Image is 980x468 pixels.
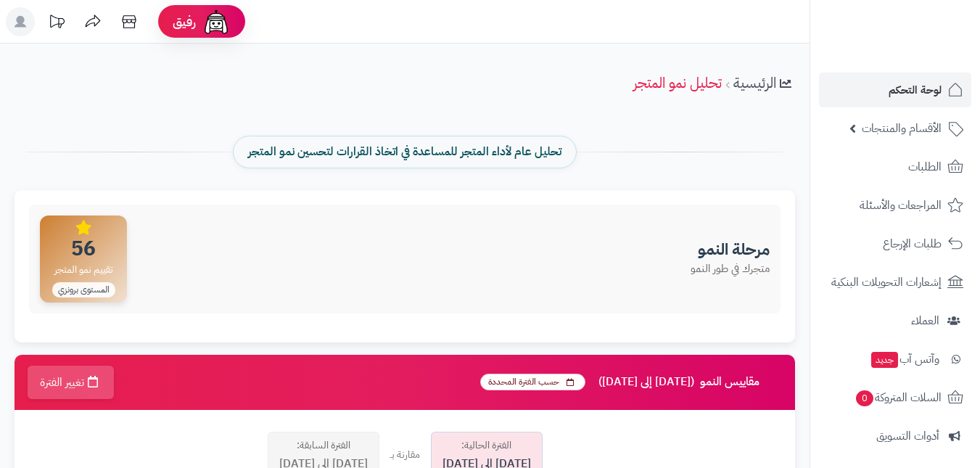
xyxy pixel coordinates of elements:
[819,226,971,261] a: طلبات الإرجاع
[908,157,942,177] span: الطلبات
[297,438,350,453] span: الفترة السابقة:
[860,195,942,215] span: المراجعات والأسئلة
[733,72,776,94] a: الرئيسية
[691,261,770,276] p: متجرك في طور النمو
[390,448,420,462] div: مقارنة بـ
[856,390,873,406] span: 0
[819,303,971,338] a: العملاء
[889,80,942,100] span: لوحة التحكم
[876,426,939,446] span: أدوات التسويق
[633,72,722,94] a: تحليل نمو المتجر
[911,311,939,331] span: العملاء
[50,239,118,259] span: 56
[831,272,942,292] span: إشعارات التحويلات البنكية
[38,7,75,40] a: تحديثات المنصة
[819,73,971,107] a: لوحة التحكم
[819,342,971,377] a: وآتس آبجديد
[480,374,585,390] span: حسب الفترة المحددة
[691,241,770,258] h3: مرحلة النمو
[883,234,942,254] span: طلبات الإرجاع
[819,419,971,453] a: أدوات التسويق
[819,265,971,300] a: إشعارات التحويلات البنكية
[248,144,561,160] span: تحليل عام لأداء المتجر للمساعدة في اتخاذ القرارات لتحسين نمو المتجر
[50,262,118,278] span: تقييم نمو المتجر
[480,374,784,390] h3: مقاييس النمو
[870,349,939,369] span: وآتس آب
[202,7,231,36] img: ai-face.png
[461,438,511,453] span: الفترة الحالية:
[598,376,694,389] span: ([DATE] إلى [DATE])
[819,188,971,223] a: المراجعات والأسئلة
[871,352,898,368] span: جديد
[862,118,942,139] span: الأقسام والمنتجات
[173,13,196,30] span: رفيق
[819,149,971,184] a: الطلبات
[855,387,942,408] span: السلات المتروكة
[819,380,971,415] a: السلات المتروكة0
[52,282,115,297] span: المستوى برونزي
[28,366,114,399] button: تغيير الفترة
